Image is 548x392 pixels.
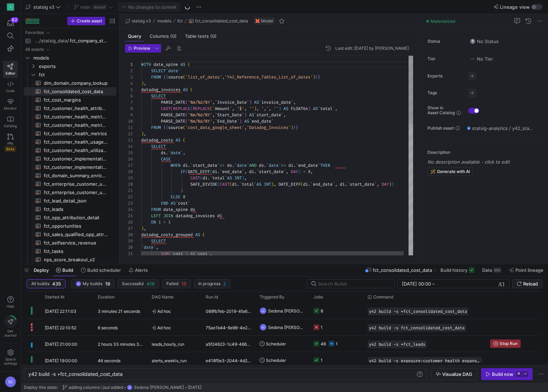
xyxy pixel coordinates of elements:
span: 'cost_data_google_sheet' [185,125,244,130]
input: End datetime [436,281,482,287]
span: , [293,99,296,105]
span: ',' [261,106,269,111]
div: 13 [125,137,133,143]
span: , [212,112,215,118]
span: } [296,125,298,130]
span: SELECT [151,68,166,74]
span: total [320,106,333,111]
span: No Tier [470,56,493,62]
span: FLOAT64 [291,106,308,111]
span: ) [239,118,242,124]
span: Lineage view [500,4,530,10]
a: fct_enterprise_customer_usage_3d_lag​​​​​​​​​​ [24,180,116,188]
button: In progress2 [194,279,231,288]
span: Help [6,304,15,308]
button: Generate with AI [427,167,473,176]
span: [DATE] [188,385,201,390]
span: ( [171,106,173,111]
button: SDMy builds19 [71,279,115,288]
span: ` [259,99,261,105]
span: date [168,68,178,74]
span: AS [180,62,185,67]
span: , [232,106,234,111]
span: ` [212,106,215,111]
div: Build now [492,371,513,377]
span: AS [283,106,288,111]
span: ` [247,99,249,105]
span: SELECT [151,93,166,99]
span: , [212,99,215,105]
a: fct_lead_detail_json​​​​​​​​​​ [24,197,116,205]
span: No Status [470,39,499,44]
span: Build scheduler [87,267,121,273]
div: SD [127,385,132,390]
span: Beta [5,146,16,152]
span: ` [215,99,217,105]
div: 12 [125,131,133,137]
span: 2 [223,281,226,287]
span: ( [185,118,188,124]
div: 11 [125,124,133,131]
div: 9 [125,112,133,118]
span: Monitor [4,106,17,110]
img: No tier [470,56,475,62]
span: statsig v3 [33,4,54,10]
span: source [168,125,183,130]
div: Press SPACE to select this row. [24,112,116,121]
button: SD [3,374,18,389]
span: fct_cost_margins​​​​​​​​​​ [44,96,108,104]
span: AS [183,87,188,92]
span: Get started [4,329,16,337]
span: , [144,131,146,137]
a: fct_customer_implementation_metrics​​​​​​​​​​ [24,163,116,171]
span: Build history [440,267,467,273]
div: 7 [125,99,133,105]
span: ` [291,99,293,105]
span: ( [183,74,185,80]
span: PARSE_DATE [161,99,185,105]
span: End_Date [217,118,237,124]
div: S [7,4,14,11]
span: 19 [105,281,110,287]
button: Build scheduler [78,264,124,276]
span: Materialized [431,19,455,24]
div: Press SPACE to select this row. [24,62,116,70]
div: Press SPACE to select this row. [24,70,116,79]
button: Point lineage [506,264,547,276]
span: Build [62,267,73,273]
span: { [166,74,168,80]
span: fct_customer_health_attributes​​​​​​​​​​ [44,104,108,112]
span: } [315,74,318,80]
span: fct_domain_summary_enriched​​​​​​​​​​ [44,172,108,180]
a: Code [3,78,18,96]
kbd: ⌘ [516,371,522,377]
span: Create asset [77,19,102,23]
span: FROM [151,125,161,130]
span: fct_leads​​​​​​​​​​ [44,205,108,213]
a: fct_enterprise_customer_usage​​​​​​​​​​ [24,188,116,197]
span: In progress [198,281,220,286]
span: Amount [215,106,230,111]
a: PRsBeta [3,131,18,154]
a: fct_leads​​​​​​​​​​ [24,205,116,213]
div: SD [76,281,81,287]
span: Editor [6,71,15,75]
span: Sedona [PERSON_NAME] [134,385,184,390]
a: fct_customer_health_utilization_rate​​​​​​​​​​ [24,146,116,154]
span: , [212,118,215,124]
span: fct [177,19,183,23]
span: exports [39,62,115,70]
span: fct_customer_health_utilization_rate​​​​​​​​​​ [44,146,108,154]
span: PRs [7,141,13,145]
a: fct_selfservice_revenue​​​​​​​​​​ [24,239,116,247]
a: fct_opportunities​​​​​​​​​​ [24,222,116,230]
img: undefined [255,19,260,23]
button: All builds435 [27,279,66,288]
span: fct_enterprise_customer_usage​​​​​​​​​​ [44,188,108,197]
span: , [256,106,259,111]
span: fct_customer_implementation_metrics_latest​​​​​​​​​​ [44,155,108,163]
span: Experts [427,74,463,78]
span: FROM [151,74,161,80]
div: 10 [125,118,133,124]
span: Catalog [4,124,17,128]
